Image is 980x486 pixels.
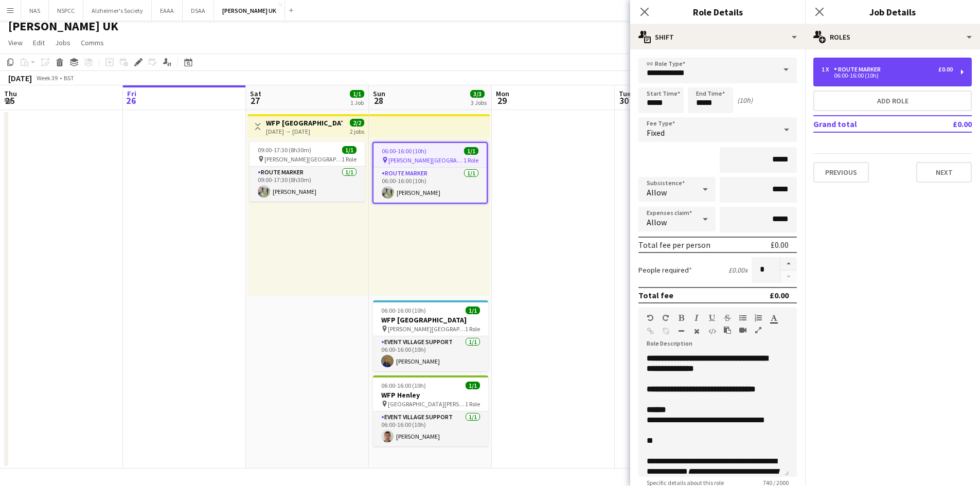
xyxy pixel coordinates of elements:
span: Jobs [55,38,70,47]
div: Total fee [638,290,673,300]
span: Tue [619,89,631,98]
button: Redo [662,314,669,322]
button: NAS [21,1,49,21]
button: Text Color [770,314,777,322]
button: Add role [813,91,972,111]
div: 2 jobs [350,127,364,135]
button: Bold [678,314,685,322]
button: NSPCC [49,1,83,21]
button: EAAA [152,1,183,21]
span: Comms [81,38,104,47]
span: [GEOGRAPHIC_DATA][PERSON_NAME] [388,400,465,408]
app-card-role: Event Village Support1/106:00-16:00 (10h)[PERSON_NAME] [373,336,488,371]
span: 09:00-17:30 (8h30m) [258,146,311,154]
span: 1/1 [466,307,480,314]
app-job-card: 06:00-16:00 (10h)1/1WFP [GEOGRAPHIC_DATA] [PERSON_NAME][GEOGRAPHIC_DATA]1 RoleEvent Village Suppo... [373,300,488,371]
span: Sun [373,89,385,98]
button: DSAA [183,1,214,21]
span: Week 39 [34,74,60,82]
div: £0.00 x [728,265,747,275]
div: Total fee per person [638,240,710,250]
span: Thu [4,89,17,98]
span: 1/1 [464,147,478,155]
td: Grand total [813,116,923,132]
div: [DATE] [8,73,32,83]
span: 1/1 [466,382,480,389]
button: Increase [780,257,797,271]
h3: WFP Henley [373,390,488,400]
div: Roles [805,25,980,49]
button: Undo [647,314,654,322]
a: Comms [77,36,108,49]
a: Edit [29,36,49,49]
div: BST [64,74,74,82]
div: [DATE] → [DATE] [266,128,343,135]
h3: Job Details [805,5,980,19]
div: 1 Job [350,99,364,106]
span: 3/3 [470,90,485,98]
button: Strikethrough [724,314,731,322]
span: 25 [3,95,17,106]
button: Ordered List [755,314,762,322]
div: £0.00 [938,66,953,73]
button: Previous [813,162,869,183]
span: Allow [647,187,667,197]
span: Fixed [647,128,665,138]
div: Route Marker [834,66,885,73]
span: 29 [494,95,509,106]
span: [PERSON_NAME][GEOGRAPHIC_DATA] [264,155,342,163]
h3: WFP [GEOGRAPHIC_DATA] [373,315,488,325]
button: Paste as plain text [724,326,731,334]
span: 06:00-16:00 (10h) [382,147,426,155]
button: HTML Code [708,327,716,335]
span: Edit [33,38,45,47]
span: [PERSON_NAME][GEOGRAPHIC_DATA] [388,156,464,164]
app-job-card: 09:00-17:30 (8h30m)1/1 [PERSON_NAME][GEOGRAPHIC_DATA]1 RoleRoute Marker1/109:00-17:30 (8h30m)[PER... [250,142,365,202]
span: 06:00-16:00 (10h) [381,307,426,314]
span: [PERSON_NAME][GEOGRAPHIC_DATA] [388,325,465,333]
span: 2/2 [350,119,364,127]
span: Sat [250,89,261,98]
div: (10h) [737,96,753,105]
span: 28 [371,95,385,106]
a: View [4,36,27,49]
button: [PERSON_NAME] UK [214,1,285,21]
span: 1 Role [342,155,357,163]
app-card-role: Route Marker1/109:00-17:30 (8h30m)[PERSON_NAME] [250,167,365,202]
app-job-card: 06:00-16:00 (10h)1/1WFP Henley [GEOGRAPHIC_DATA][PERSON_NAME]1 RoleEvent Village Support1/106:00-... [373,375,488,446]
h1: [PERSON_NAME] UK [8,19,118,34]
span: 1 Role [465,400,480,408]
button: Alzheimer's Society [83,1,152,21]
h3: WFP [GEOGRAPHIC_DATA] [266,118,343,128]
button: Next [916,162,972,183]
label: People required [638,265,692,275]
div: Shift [630,25,805,49]
span: 06:00-16:00 (10h) [381,382,426,389]
app-card-role: Route Marker1/106:00-16:00 (10h)[PERSON_NAME] [373,168,487,203]
app-card-role: Event Village Support1/106:00-16:00 (10h)[PERSON_NAME] [373,411,488,446]
span: Allow [647,217,667,227]
button: Clear Formatting [693,327,700,335]
div: £0.00 [770,290,789,300]
span: 1/1 [350,90,364,98]
span: Fri [127,89,136,98]
button: Italic [693,314,700,322]
span: 26 [126,95,136,106]
app-job-card: 06:00-16:00 (10h)1/1 [PERSON_NAME][GEOGRAPHIC_DATA]1 RoleRoute Marker1/106:00-16:00 (10h)[PERSON_... [372,142,488,204]
button: Unordered List [739,314,746,322]
span: 30 [617,95,631,106]
button: Fullscreen [755,326,762,334]
button: Horizontal Line [678,327,685,335]
td: £0.00 [923,116,972,132]
div: 3 Jobs [471,99,487,106]
span: 27 [248,95,261,106]
span: View [8,38,23,47]
span: 1/1 [342,146,357,154]
div: 1 x [822,66,834,73]
a: Jobs [51,36,75,49]
button: Insert video [739,326,746,334]
span: 1 Role [464,156,478,164]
